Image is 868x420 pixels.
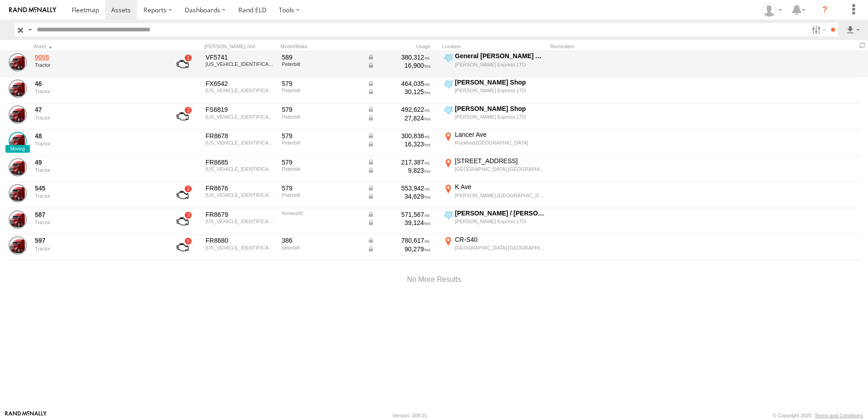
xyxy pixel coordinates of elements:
[206,158,276,166] div: FR8685
[367,132,431,140] div: Data from Vehicle CANbus
[455,114,545,120] div: [PERSON_NAME] Express LTD
[206,88,276,93] div: 1XPBDP9X5LD665686
[393,413,427,418] div: Version: 308.01
[206,184,276,192] div: FR8676
[550,43,695,50] div: Reminders
[9,53,27,71] a: View Asset Details
[206,192,276,198] div: 1XPBD49X8LD664773
[282,88,361,93] div: Peterbilt
[442,105,547,129] label: Click to View Current Location
[367,88,431,96] div: Data from Vehicle CANbus
[442,183,547,207] label: Click to View Current Location
[35,115,159,120] div: undefined
[206,166,276,172] div: 1XPBD49X0RD687005
[35,158,159,166] a: 49
[35,132,159,140] a: 48
[845,23,861,36] label: Export results as...
[206,236,276,245] div: FR8680
[442,43,547,50] div: Location
[282,192,361,198] div: Peterbilt
[35,184,159,192] a: 545
[367,245,431,253] div: Data from Vehicle CANbus
[367,80,431,88] div: Data from Vehicle CANbus
[206,80,276,88] div: FX6542
[166,53,199,75] a: View Asset with Fault/s
[281,43,362,50] div: Model/Make
[282,80,361,88] div: 579
[166,184,199,206] a: View Asset with Fault/s
[759,3,785,17] div: Tim Zylstra
[206,140,276,145] div: 1XPBD49X6PD860006
[815,413,863,418] a: Terms and Conditions
[455,105,545,113] div: [PERSON_NAME] Shop
[367,114,431,122] div: Data from Vehicle CANbus
[9,132,27,150] a: View Asset Details
[206,245,276,250] div: 1XPHD49X1CD144649
[206,53,276,61] div: VF5741
[773,413,863,418] div: © Copyright 2025 -
[282,158,361,166] div: 579
[282,184,361,192] div: 579
[166,210,199,232] a: View Asset with Fault/s
[9,210,27,229] a: View Asset Details
[282,53,361,61] div: 589
[26,23,34,36] label: Search Query
[35,193,159,199] div: undefined
[808,23,828,36] label: Search Filter Options
[9,184,27,202] a: View Asset Details
[455,52,545,60] div: General [PERSON_NAME] Avon
[455,140,545,146] div: Rockford,[GEOGRAPHIC_DATA]
[455,235,545,244] div: CR-S40
[282,105,361,114] div: 579
[5,411,47,420] a: Visit our Website
[35,89,159,94] div: undefined
[367,210,431,219] div: Data from Vehicle CANbus
[9,105,27,124] a: View Asset Details
[206,61,276,67] div: 1XPBDP9X0LD665692
[442,52,547,76] label: Click to View Current Location
[455,78,545,86] div: [PERSON_NAME] Shop
[35,62,159,68] div: undefined
[455,183,545,191] div: K Ave
[442,157,547,181] label: Click to View Current Location
[367,219,431,227] div: Data from Vehicle CANbus
[35,80,159,88] a: 46
[857,41,868,50] span: Refresh
[35,246,159,251] div: undefined
[366,43,439,50] div: Usage
[166,236,199,258] a: View Asset with Fault/s
[455,166,545,172] div: [GEOGRAPHIC_DATA],[GEOGRAPHIC_DATA]
[282,140,361,145] div: Peterbilt
[35,220,159,225] div: undefined
[9,236,27,255] a: View Asset Details
[282,132,361,140] div: 579
[367,192,431,200] div: Data from Vehicle CANbus
[282,114,361,120] div: Peterbilt
[442,78,547,103] label: Click to View Current Location
[35,105,159,114] a: 47
[35,236,159,245] a: 597
[367,236,431,245] div: Data from Vehicle CANbus
[34,43,161,50] div: Click to Sort
[282,210,361,216] div: Kenworth
[35,167,159,173] div: undefined
[206,114,276,120] div: 1XPBDP9X0LD665787
[455,192,545,199] div: [PERSON_NAME],[GEOGRAPHIC_DATA]
[367,166,431,175] div: Data from Vehicle CANbus
[455,218,545,225] div: [PERSON_NAME] Express LTD
[455,157,545,165] div: [STREET_ADDRESS]
[282,236,361,245] div: 386
[442,235,547,260] label: Click to View Current Location
[455,61,545,68] div: [PERSON_NAME] Express LTD
[166,105,199,127] a: View Asset with Fault/s
[367,184,431,192] div: Data from Vehicle CANbus
[818,3,832,17] i: ?
[455,209,545,217] div: [PERSON_NAME] / [PERSON_NAME]
[367,158,431,166] div: Data from Vehicle CANbus
[206,219,276,224] div: 1XDAD49X36J139868
[206,105,276,114] div: FS6819
[282,61,361,67] div: Peterbilt
[9,80,27,98] a: View Asset Details
[35,210,159,219] a: 587
[455,87,545,94] div: [PERSON_NAME] Express LTD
